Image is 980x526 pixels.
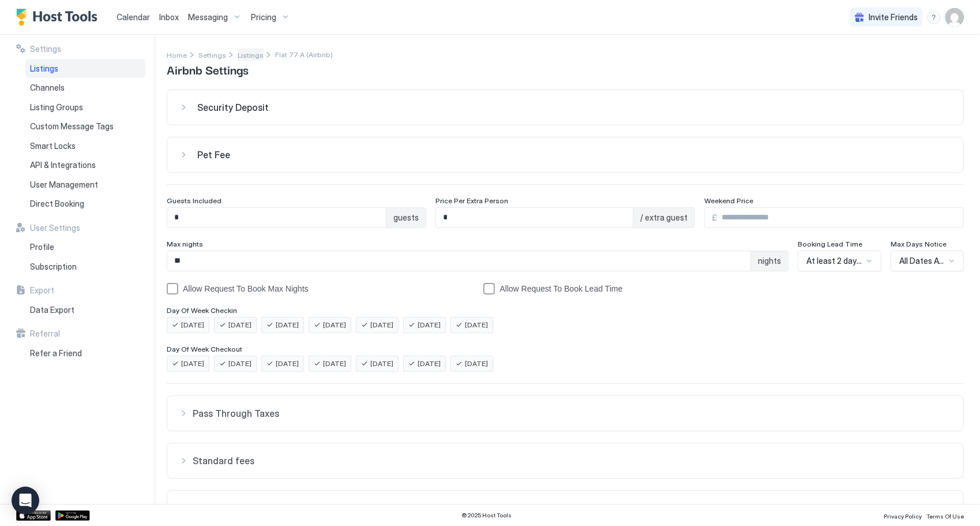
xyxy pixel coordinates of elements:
input: Input Field [167,208,386,227]
span: guests [393,212,419,223]
span: Settings [198,51,226,59]
a: Settings [198,49,226,61]
a: Privacy Policy [884,509,922,521]
span: Export [30,285,54,296]
span: User Settings [30,223,80,233]
span: Privacy Policy [884,513,922,520]
button: Pet Fee [167,137,963,172]
span: Referral [30,329,60,339]
span: User Management [30,180,98,190]
div: Breadcrumb [167,49,187,61]
div: Breadcrumb [198,49,226,61]
div: Allow Request To Book Lead Time [500,284,788,293]
span: Settings [30,44,61,54]
span: Max nights [167,240,203,248]
span: Direct Booking [30,199,84,209]
a: Terms Of Use [926,509,964,521]
a: Subscription [25,257,145,277]
span: Listing Groups [30,102,83,113]
a: Data Export [25,300,145,320]
span: [DATE] [276,359,299,369]
input: Input Field [167,251,750,271]
span: Day Of Week Checkout [167,345,242,353]
span: [DATE] [228,359,251,369]
div: Breadcrumb [238,49,264,61]
span: [DATE] [276,320,299,330]
span: Channels [30,83,65,93]
button: Pass Through Taxes [167,396,963,431]
span: [DATE] [181,320,204,330]
span: Subscription [30,262,77,272]
button: Standard fees [167,443,963,478]
span: Listings [238,51,264,59]
a: Channels [25,78,145,98]
span: © 2025 Host Tools [462,512,512,519]
div: Allow Request To Book Max Nights [183,284,474,293]
input: Input Field [717,208,963,227]
button: Pricing Rules [167,491,963,525]
span: Day Of Week Checkin [167,306,237,315]
a: Home [167,49,187,61]
span: Pricing Rules [193,502,952,514]
span: Terms Of Use [926,513,964,520]
span: Refer a Friend [30,348,82,359]
span: Custom Message Tags [30,121,114,132]
span: [DATE] [418,359,441,369]
div: bookingLeadTimeAllowRequestToBook [483,283,788,294]
span: Airbnb Settings [167,61,249,78]
span: Guests Included [167,196,221,205]
span: nights [758,256,781,266]
span: Security Deposit [197,102,269,113]
span: Listings [30,64,58,74]
span: Inbox [159,12,179,22]
span: At least 2 days notice [806,256,862,266]
span: Data Export [30,305,74,315]
a: User Management [25,175,145,195]
span: Max Days Notice [891,240,947,248]
span: [DATE] [228,320,251,330]
div: Open Intercom Messenger [12,487,39,514]
span: Smart Locks [30,141,76,151]
a: API & Integrations [25,155,145,175]
div: menu [927,10,941,24]
span: £ [712,212,717,223]
button: Security Deposit [167,90,963,125]
span: [DATE] [370,320,393,330]
a: Google Play Store [55,510,90,521]
a: Listing Groups [25,98,145,117]
span: Messaging [188,12,228,23]
a: Calendar [117,11,150,23]
a: Listings [25,59,145,79]
span: Pass Through Taxes [193,408,952,419]
span: Home [167,51,187,59]
a: Listings [238,49,264,61]
span: [DATE] [323,359,346,369]
div: allowRTBAboveMaxNights [167,283,474,294]
span: [DATE] [323,320,346,330]
span: [DATE] [465,320,488,330]
a: Profile [25,237,145,257]
a: Custom Message Tags [25,117,145,136]
span: Breadcrumb [275,50,333,59]
span: Weekend Price [704,196,753,205]
span: Standard fees [193,455,952,467]
span: [DATE] [370,359,393,369]
span: Profile [30,242,54,252]
div: User profile [945,8,964,27]
a: Host Tools Logo [16,9,103,26]
span: [DATE] [181,359,204,369]
span: / extra guest [640,212,688,223]
span: All Dates Available [899,256,945,266]
a: Direct Booking [25,194,145,214]
a: App Store [16,510,51,521]
a: Smart Locks [25,136,145,156]
span: Price Per Extra Person [435,196,508,205]
span: Booking Lead Time [798,240,862,248]
span: Pricing [251,12,276,23]
span: Pet Fee [197,149,230,161]
span: Calendar [117,12,150,22]
span: API & Integrations [30,160,96,170]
